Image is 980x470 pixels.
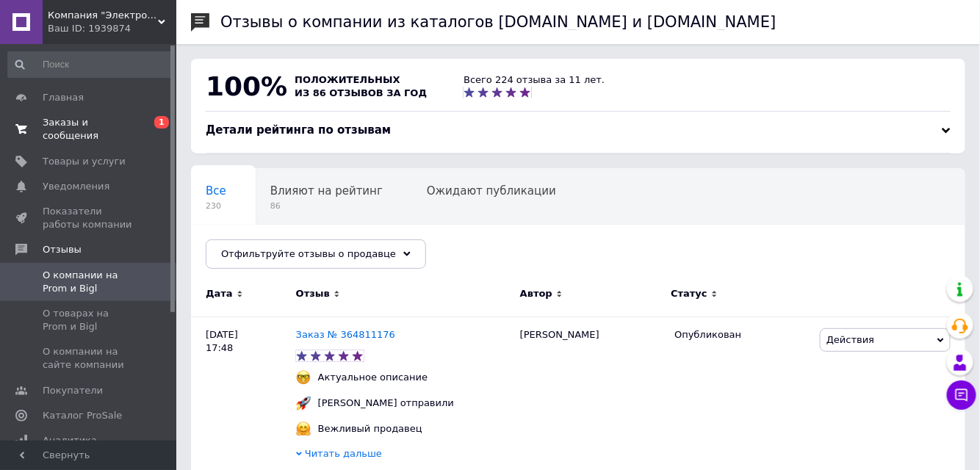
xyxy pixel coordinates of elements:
[206,71,287,101] span: 100%
[314,397,458,410] div: [PERSON_NAME] отправили
[206,240,365,253] span: Опубликованы без комме...
[296,396,311,411] img: :rocket:
[206,123,951,138] div: Детали рейтинга по отзывам
[43,307,136,333] span: О товарах на Prom и Bigl
[270,184,383,198] span: Влияют на рейтинг
[314,371,432,384] div: Актуальное описание
[671,287,707,300] span: Статус
[43,91,84,104] span: Главная
[206,123,391,137] span: Детали рейтинга по отзывам
[206,200,226,211] span: 230
[314,422,426,435] div: Вежливый продавец
[296,287,330,300] span: Отзыв
[48,22,176,35] div: Ваш ID: 1939874
[221,248,396,259] span: Отфильтруйте отзывы о продавце
[295,87,427,98] span: из 86 отзывов за год
[43,345,136,372] span: О компании на сайте компании
[296,370,311,385] img: :nerd_face:
[674,328,809,341] div: Опубликован
[43,116,136,142] span: Заказы и сообщения
[427,184,556,198] span: Ожидают публикации
[270,200,383,211] span: 86
[826,334,874,345] span: Действия
[296,422,311,436] img: :hugging_face:
[154,116,169,129] span: 1
[43,155,126,168] span: Товары и услуги
[43,243,82,256] span: Отзывы
[947,380,976,410] button: Чат с покупателем
[7,51,173,78] input: Поиск
[43,205,136,231] span: Показатели работы компании
[43,434,97,447] span: Аналитика
[43,384,103,397] span: Покупатели
[295,74,400,85] span: положительных
[191,225,394,281] div: Опубликованы без комментария
[43,180,109,193] span: Уведомления
[43,269,136,295] span: О компании на Prom и Bigl
[296,329,395,340] a: Заказ № 364811176
[43,409,122,422] span: Каталог ProSale
[296,447,513,464] div: Читать дальше
[464,73,605,87] div: Всего 224 отзыва за 11 лет.
[520,287,552,300] span: Автор
[305,448,382,459] span: Читать дальше
[206,287,233,300] span: Дата
[206,184,226,198] span: Все
[48,9,158,22] span: Компания "Электросталь"
[220,13,777,31] h1: Отзывы о компании из каталогов [DOMAIN_NAME] и [DOMAIN_NAME]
